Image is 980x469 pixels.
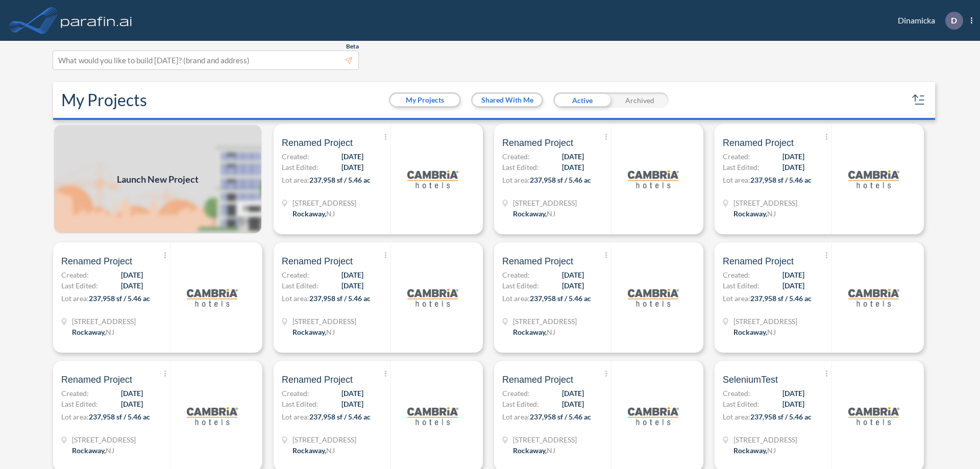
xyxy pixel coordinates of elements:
span: 321 Mt Hope Ave [513,316,577,327]
span: NJ [767,328,776,336]
span: NJ [326,328,335,336]
span: NJ [547,328,555,336]
span: 321 Mt Hope Ave [292,316,356,327]
span: SeleniumTest [723,374,778,386]
span: Rockaway , [292,209,326,218]
img: logo [848,390,899,441]
span: Renamed Project [282,374,353,386]
span: NJ [767,209,776,218]
span: Rockaway , [72,446,106,455]
span: 237,958 sf / 5.46 ac [750,412,812,421]
span: [DATE] [121,280,143,291]
span: NJ [767,446,776,455]
span: Last Edited: [723,399,759,409]
span: 321 Mt Hope Ave [292,434,356,445]
span: [DATE] [341,151,363,162]
span: 237,958 sf / 5.46 ac [309,176,371,184]
div: Rockaway, NJ [513,445,555,456]
span: Created: [282,269,309,280]
img: add [53,124,262,234]
span: Rockaway , [72,328,106,336]
img: logo [59,10,134,31]
span: Created: [282,388,309,399]
span: Launch New Project [117,172,199,186]
span: [DATE] [341,388,363,399]
span: 321 Mt Hope Ave [733,316,797,327]
span: NJ [547,209,555,218]
span: Last Edited: [723,280,759,291]
span: Last Edited: [723,162,759,172]
span: Last Edited: [502,162,539,172]
div: Rockaway, NJ [733,208,776,219]
span: 321 Mt Hope Ave [292,198,356,208]
span: [DATE] [782,399,804,409]
span: Lot area: [723,294,750,303]
span: Lot area: [502,412,530,421]
span: Last Edited: [502,280,539,291]
span: Last Edited: [282,280,318,291]
div: Rockaway, NJ [292,327,335,337]
button: sort [911,92,927,108]
span: 237,958 sf / 5.46 ac [309,412,371,421]
p: D [951,16,957,25]
span: Lot area: [502,176,530,184]
span: [DATE] [782,151,804,162]
a: Launch New Project [53,124,262,234]
span: [DATE] [562,269,584,280]
span: 237,958 sf / 5.46 ac [750,176,812,184]
span: Lot area: [282,294,309,303]
span: [DATE] [782,162,804,172]
span: 237,958 sf / 5.46 ac [89,412,150,421]
span: NJ [106,328,114,336]
span: [DATE] [121,399,143,409]
span: 321 Mt Hope Ave [72,434,136,445]
span: [DATE] [782,280,804,291]
div: Rockaway, NJ [72,327,114,337]
span: Lot area: [61,412,89,421]
span: Created: [502,388,530,399]
span: Rockaway , [292,328,326,336]
span: Created: [723,269,750,280]
span: Created: [723,388,750,399]
div: Rockaway, NJ [72,445,114,456]
span: Renamed Project [502,255,573,267]
span: 237,958 sf / 5.46 ac [750,294,812,303]
img: logo [187,390,238,441]
span: Rockaway , [733,446,767,455]
span: Rockaway , [292,446,326,455]
span: Rockaway , [513,446,547,455]
span: Last Edited: [282,162,318,172]
span: [DATE] [341,269,363,280]
span: Created: [61,269,89,280]
span: Lot area: [723,412,750,421]
span: [DATE] [341,399,363,409]
span: Lot area: [502,294,530,303]
button: My Projects [390,94,459,106]
span: NJ [326,209,335,218]
span: Created: [502,269,530,280]
span: [DATE] [562,388,584,399]
div: Rockaway, NJ [733,327,776,337]
span: Lot area: [282,412,309,421]
span: Renamed Project [502,374,573,386]
span: [DATE] [562,151,584,162]
span: Renamed Project [61,255,132,267]
button: Shared With Me [473,94,542,106]
span: 237,958 sf / 5.46 ac [530,412,591,421]
span: 237,958 sf / 5.46 ac [530,294,591,303]
span: Renamed Project [61,374,132,386]
span: [DATE] [562,280,584,291]
span: NJ [547,446,555,455]
img: logo [187,272,238,323]
img: logo [407,272,458,323]
span: Renamed Project [723,137,794,149]
span: Created: [282,151,309,162]
span: Beta [346,42,359,51]
span: Rockaway , [733,328,767,336]
div: Rockaway, NJ [513,208,555,219]
span: Renamed Project [282,137,353,149]
img: logo [628,154,679,205]
div: Rockaway, NJ [292,208,335,219]
img: logo [407,154,458,205]
span: 237,958 sf / 5.46 ac [89,294,150,303]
